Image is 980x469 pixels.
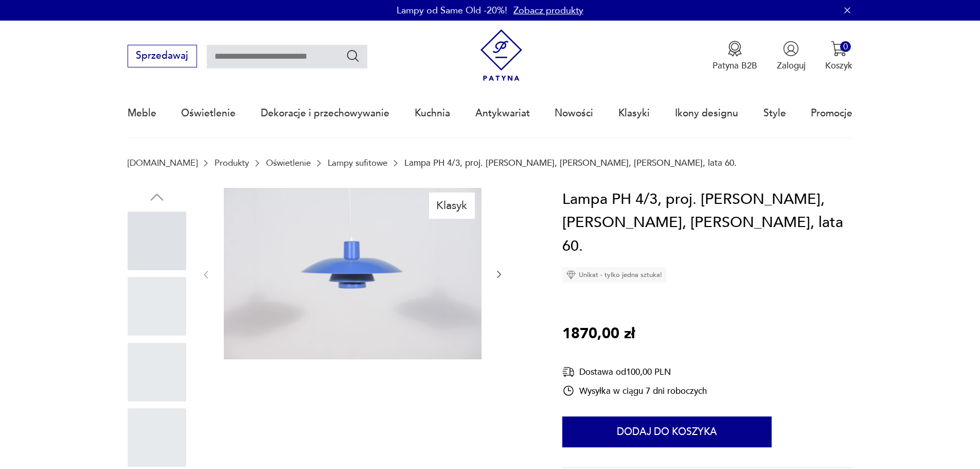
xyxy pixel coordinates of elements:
a: Ikona medaluPatyna B2B [712,41,757,72]
button: Patyna B2B [712,41,757,72]
p: Lampa PH 4/3, proj. [PERSON_NAME], [PERSON_NAME], [PERSON_NAME], lata 60. [404,158,737,168]
h1: Lampa PH 4/3, proj. [PERSON_NAME], [PERSON_NAME], [PERSON_NAME], lata 60. [562,188,852,258]
div: Dostawa od 100,00 PLN [562,366,707,378]
a: Kuchnia [415,90,450,137]
p: Koszyk [825,60,852,72]
img: Ikona diamentu [566,270,576,280]
a: Meble [128,90,156,137]
button: Dodaj do koszyka [562,416,772,447]
a: Antykwariat [475,90,530,137]
a: Nowości [555,90,593,137]
a: Produkty [215,158,249,168]
a: [DOMAIN_NAME] [128,158,198,168]
a: Promocje [811,90,852,137]
p: 1870,00 zł [562,322,635,346]
img: Ikonka użytkownika [783,41,799,57]
button: Zaloguj [777,41,806,72]
a: Style [763,90,786,137]
p: Patyna B2B [712,60,757,72]
a: Klasyki [618,90,650,137]
a: Lampy sufitowe [328,158,387,168]
button: Sprzedawaj [128,45,197,67]
img: Ikona koszyka [831,41,847,57]
a: Dekoracje i przechowywanie [261,90,389,137]
div: Unikat - tylko jedna sztuka! [562,267,666,283]
a: Sprzedawaj [128,53,197,61]
img: Patyna - sklep z meblami i dekoracjami vintage [475,29,527,81]
button: 0Koszyk [825,41,852,72]
img: Zdjęcie produktu Lampa PH 4/3, proj. P. Henningsen, Louis Poulsen, Dania, lata 60. [224,188,482,360]
div: Klasyk [429,193,475,218]
img: Ikona medalu [727,41,743,57]
img: Ikona dostawy [562,366,575,378]
p: Lampy od Same Old -20%! [397,4,507,17]
button: Szukaj [346,48,361,63]
div: 0 [840,41,851,52]
p: Zaloguj [777,60,806,72]
a: Oświetlenie [181,90,236,137]
a: Ikony designu [675,90,738,137]
a: Oświetlenie [266,158,311,168]
a: Zobacz produkty [513,4,583,17]
div: Wysyłka w ciągu 7 dni roboczych [562,385,707,397]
